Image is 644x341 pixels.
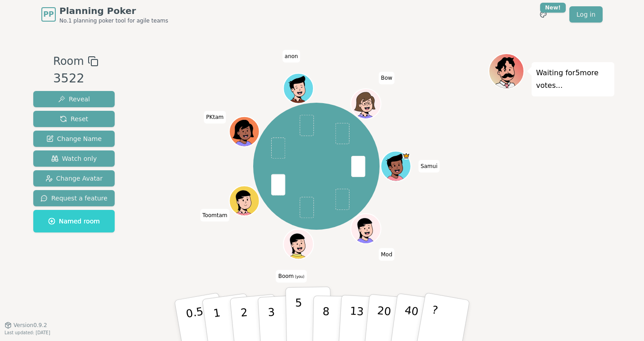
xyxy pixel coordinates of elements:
[33,131,115,147] button: Change Name
[58,95,90,104] span: Reveal
[276,270,307,282] span: Click to change your name
[33,111,115,127] button: Reset
[59,5,168,17] span: Planning Poker
[45,174,103,183] span: Change Avatar
[540,3,566,13] div: New!
[43,9,54,20] span: PP
[535,6,551,23] button: New!
[4,322,47,329] button: Version0.9.2
[46,134,102,143] span: Change Name
[200,209,229,222] span: Click to change your name
[379,72,394,84] span: Click to change your name
[285,230,313,259] button: Click to change your avatar
[33,210,115,232] button: Named room
[40,194,107,203] span: Request a feature
[569,6,603,23] a: Log in
[294,275,304,279] span: (you)
[33,150,115,167] button: Watch only
[48,217,100,226] span: Named room
[204,111,226,123] span: Click to change your name
[418,160,440,173] span: Click to change your name
[53,69,98,88] div: 3522
[402,152,410,160] span: Samui is the host
[33,170,115,186] button: Change Avatar
[13,322,47,329] span: Version 0.9.2
[60,114,88,123] span: Reset
[41,5,168,24] a: PPPlanning PokerNo.1 planning poker tool for agile teams
[51,154,97,163] span: Watch only
[33,190,115,206] button: Request a feature
[282,50,300,63] span: Click to change your name
[4,330,50,335] span: Last updated: [DATE]
[33,91,115,107] button: Reveal
[379,248,394,261] span: Click to change your name
[59,17,168,24] span: No.1 planning poker tool for agile teams
[53,53,84,69] span: Room
[536,67,610,92] p: Waiting for 5 more votes...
